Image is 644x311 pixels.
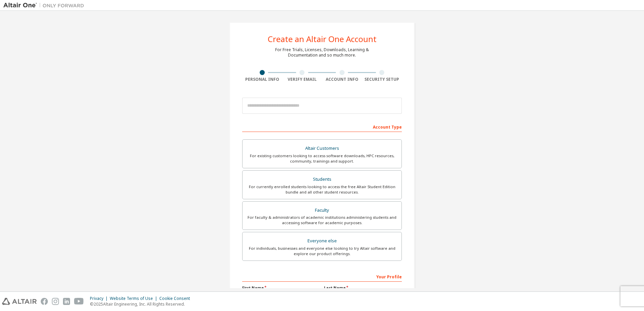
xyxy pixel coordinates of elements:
[52,298,59,305] img: instagram.svg
[247,246,397,256] div: For individuals, businesses and everyone else looking to try Altair software and explore our prod...
[90,296,110,301] div: Privacy
[242,285,320,290] label: First Name
[242,77,282,82] div: Personal Info
[247,175,397,184] div: Students
[110,296,159,301] div: Website Terms of Use
[3,2,88,9] img: Altair One
[242,121,402,132] div: Account Type
[247,184,397,195] div: For currently enrolled students looking to access the free Altair Student Edition bundle and all ...
[247,215,397,226] div: For faculty & administrators of academic institutions administering students and accessing softwa...
[159,296,194,301] div: Cookie Consent
[247,153,397,164] div: For existing customers looking to access software downloads, HPC resources, community, trainings ...
[2,298,37,305] img: altair_logo.svg
[63,298,70,305] img: linkedin.svg
[242,271,402,282] div: Your Profile
[247,206,397,215] div: Faculty
[90,301,194,307] p: © 2025 Altair Engineering, Inc. All Rights Reserved.
[247,236,397,246] div: Everyone else
[362,77,402,82] div: Security Setup
[74,298,84,305] img: youtube.svg
[275,47,369,58] div: For Free Trials, Licenses, Downloads, Learning & Documentation and so much more.
[41,298,48,305] img: facebook.svg
[322,77,362,82] div: Account Info
[247,144,397,153] div: Altair Customers
[324,285,402,290] label: Last Name
[282,77,322,82] div: Verify Email
[268,35,377,43] div: Create an Altair One Account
